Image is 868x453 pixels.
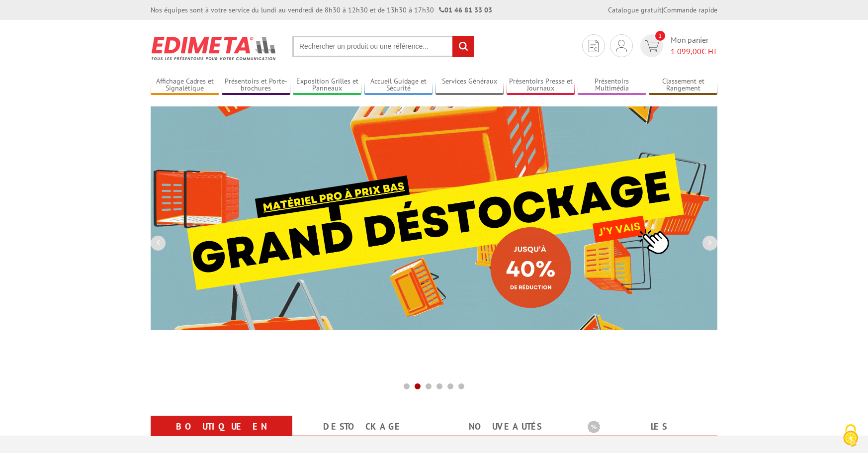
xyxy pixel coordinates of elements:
[304,418,422,436] a: Destockage
[671,46,717,57] span: € HT
[439,5,492,14] strong: 01 46 81 33 03
[616,40,627,52] img: devis rapide
[364,77,433,93] a: Accueil Guidage et Sécurité
[292,36,474,57] input: Rechercher un produit ou une référence...
[588,418,712,438] b: Les promotions
[452,36,474,57] input: rechercher
[838,423,863,448] img: Cookies (fenêtre modale)
[293,77,361,93] a: Exposition Grilles et Panneaux
[608,5,717,15] div: |
[222,77,290,93] a: Présentoirs et Porte-brochures
[435,77,504,93] a: Services Généraux
[638,34,717,57] a: devis rapide 1 Mon panier 1 099,00€ HT
[833,419,868,453] button: Cookies (fenêtre modale)
[151,30,277,67] img: Présentoir, panneau, stand - Edimeta - PLV, affichage, mobilier bureau, entreprise
[671,46,701,56] span: 1 099,00
[671,34,717,57] span: Mon panier
[608,5,662,14] a: Catalogue gratuit
[649,77,717,93] a: Classement et Rangement
[655,31,665,41] span: 1
[645,40,659,52] img: devis rapide
[446,418,564,436] a: nouveautés
[151,77,219,93] a: Affichage Cadres et Signalétique
[589,40,599,52] img: devis rapide
[663,5,717,14] a: Commande rapide
[578,77,646,93] a: Présentoirs Multimédia
[507,77,575,93] a: Présentoirs Presse et Journaux
[151,5,492,15] div: Nos équipes sont à votre service du lundi au vendredi de 8h30 à 12h30 et de 13h30 à 17h30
